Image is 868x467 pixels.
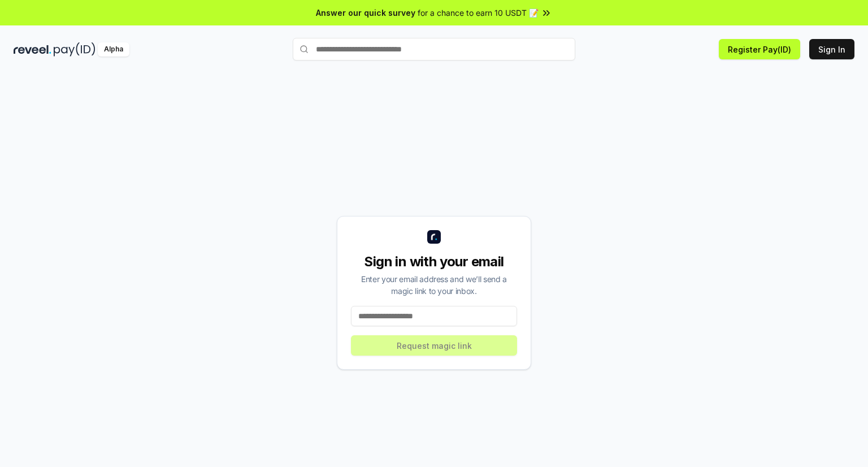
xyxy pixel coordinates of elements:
div: Enter your email address and we’ll send a magic link to your inbox. [351,273,517,297]
div: Alpha [98,42,129,57]
div: Sign in with your email [351,253,517,271]
button: Sign In [809,39,854,59]
img: reveel_dark [14,42,51,57]
span: Answer our quick survey [316,7,415,19]
img: pay_id [54,42,96,57]
button: Register Pay(ID) [719,39,800,59]
img: logo_small [427,230,441,244]
span: for a chance to earn 10 USDT 📝 [418,7,539,19]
